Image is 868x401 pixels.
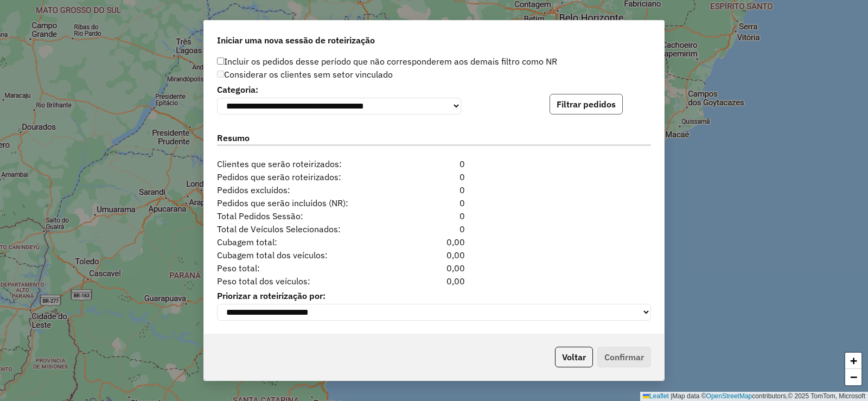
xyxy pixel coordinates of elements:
[210,275,397,288] span: Peso total dos veículos:
[217,34,375,47] span: Iniciar uma nova sessão de roteirização
[845,369,861,385] a: Zoom out
[706,392,752,400] a: OpenStreetMap
[210,235,397,249] span: Cubagem total:
[640,392,868,401] div: Map data © contributors,© 2025 TomTom, Microsoft
[217,83,461,96] label: Categoria:
[210,262,397,275] span: Peso total:
[555,347,593,367] button: Voltar
[397,157,471,170] div: 0
[397,262,471,275] div: 0,00
[217,131,651,146] label: Resumo
[210,157,397,170] span: Clientes que serão roteirizados:
[217,58,224,65] input: Incluir os pedidos desse período que não corresponderem aos demais filtro como NR
[397,170,471,183] div: 0
[210,196,397,209] span: Pedidos que serão incluídos (NR):
[210,249,397,262] span: Cubagem total dos veículos:
[397,249,471,262] div: 0,00
[217,68,393,81] label: Considerar os clientes sem setor vinculado
[397,196,471,209] div: 0
[850,370,857,384] span: −
[550,94,623,114] button: Filtrar pedidos
[397,209,471,222] div: 0
[845,353,861,369] a: Zoom in
[397,235,471,249] div: 0,00
[671,392,672,400] span: |
[397,183,471,196] div: 0
[217,55,557,68] label: Incluir os pedidos desse período que não corresponderem aos demais filtro como NR
[210,183,397,196] span: Pedidos excluídos:
[217,71,224,78] input: Considerar os clientes sem setor vinculado
[643,392,669,400] a: Leaflet
[397,275,471,288] div: 0,00
[217,289,651,302] label: Priorizar a roteirização por:
[210,209,397,222] span: Total Pedidos Sessão:
[210,170,397,183] span: Pedidos que serão roteirizados:
[210,222,397,235] span: Total de Veículos Selecionados:
[850,354,857,367] span: +
[397,222,471,235] div: 0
